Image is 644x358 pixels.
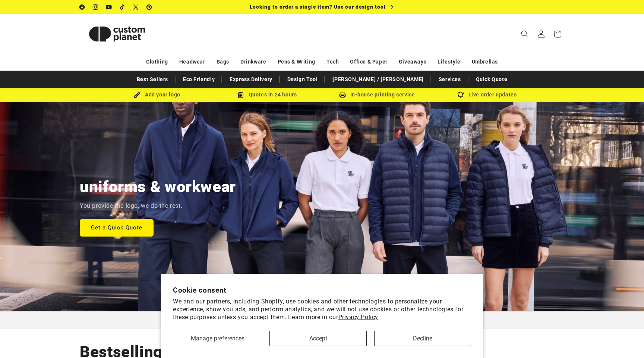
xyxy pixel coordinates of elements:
p: We and our partners, including Shopify, use cookies and other technologies to personalize your ex... [173,298,471,321]
a: Quick Quote [472,73,511,86]
h2: Cookie consent [173,286,471,294]
a: Tech [326,55,339,68]
a: Pens & Writing [278,55,315,68]
a: Headwear [179,55,205,68]
div: Quotes in 24 hours [212,90,322,99]
img: In-house printing [339,92,346,98]
div: Live order updates [432,90,542,99]
a: Bags [217,55,229,68]
img: Brush Icon [134,92,141,98]
a: Office & Paper [350,55,387,68]
a: Get a Quick Quote [80,219,154,236]
a: Privacy Policy [338,314,378,321]
a: Giveaways [399,55,426,68]
span: Looking to order a single item? Use our design tool [250,4,386,10]
a: Express Delivery [226,73,276,86]
img: Order updates [457,92,464,98]
img: Custom Planet [80,17,154,51]
span: Manage preferences [191,335,244,342]
a: Drinkware [240,55,266,68]
a: Eco Friendly [179,73,218,86]
a: Clothing [146,55,168,68]
summary: Search [517,26,533,42]
p: You provide the logo, we do the rest. [80,201,182,212]
h2: uniforms & workwear [80,177,236,197]
button: Accept [269,331,366,346]
div: Add your logo [102,90,212,99]
button: Manage preferences [173,331,262,346]
a: Best Sellers [133,73,172,86]
a: Custom Planet [77,14,157,53]
a: Umbrellas [472,55,498,68]
button: Decline [374,331,471,346]
img: Order Updates Icon [237,92,244,98]
a: [PERSON_NAME] / [PERSON_NAME] [329,73,427,86]
div: In-house printing service [322,90,432,99]
a: Design Tool [284,73,322,86]
a: Services [435,73,465,86]
a: Lifestyle [438,55,460,68]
